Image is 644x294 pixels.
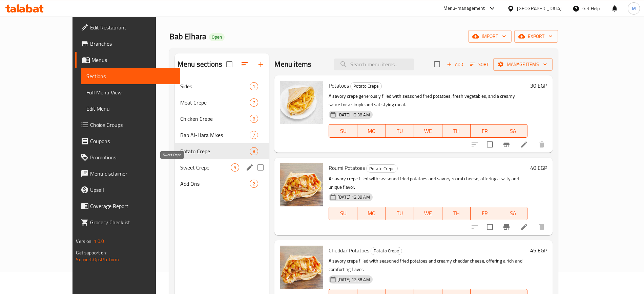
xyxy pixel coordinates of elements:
[280,81,323,124] img: Potatoes
[534,219,550,235] button: delete
[360,208,383,218] span: MO
[90,218,174,226] span: Grocery Checklist
[473,208,496,218] span: FR
[357,207,386,220] button: MO
[180,180,250,188] span: Add Ons
[253,56,269,72] button: Add section
[90,121,174,129] span: Choice Groups
[471,124,499,138] button: FR
[386,207,414,220] button: TU
[329,257,527,274] p: A savory crepe filled with seasoned fried potatoes and creamy cheddar cheese, offering a rich and...
[520,223,528,231] a: Edit menu item
[169,29,206,44] span: Bab Elhara
[86,105,174,113] span: Edit Menu
[250,99,258,106] span: 7
[180,115,250,123] div: Chicken Crepe
[231,163,239,172] div: items
[444,59,466,70] button: Add
[502,126,525,136] span: SA
[90,137,174,145] span: Coupons
[175,127,269,143] div: Bab Al-Hara Mixes7
[90,153,174,161] span: Promotions
[334,59,414,70] input: search
[250,82,258,90] div: items
[280,246,323,289] img: Cheddar Potatoes
[329,163,365,173] span: Roumi Potatoes
[274,59,311,69] h2: Menu items
[417,208,440,218] span: WE
[471,207,499,220] button: FR
[329,245,369,255] span: Cheddar Potatoes
[180,98,250,107] span: Meat Crepe
[329,81,349,91] span: Potatoes
[335,276,372,283] span: [DATE] 12:38 AM
[335,112,372,118] span: [DATE] 12:38 AM
[530,246,547,255] h6: 45 EGP
[90,40,174,48] span: Branches
[76,237,92,246] span: Version:
[81,68,180,84] a: Sections
[357,124,386,138] button: MO
[502,208,525,218] span: SA
[367,165,397,173] span: Potato Crepe
[75,149,180,165] a: Promotions
[236,56,253,72] span: Sort sections
[498,219,515,235] button: Branch-specific-item
[81,100,180,117] a: Edit Menu
[175,176,269,192] div: Add Ons2
[180,163,231,172] span: Sweet Crepe
[483,220,497,234] span: Select to update
[445,208,468,218] span: TH
[483,137,497,152] span: Select to update
[91,56,174,64] span: Menus
[468,30,512,43] button: import
[75,133,180,149] a: Coupons
[473,126,496,136] span: FR
[175,78,269,94] div: Sides1
[76,248,107,257] span: Get support on:
[444,59,466,70] span: Add item
[75,117,180,133] a: Choice Groups
[332,208,354,218] span: SU
[222,57,236,71] span: Select all sections
[250,148,258,155] span: 8
[94,237,104,246] span: 1.0.0
[75,52,180,68] a: Menus
[250,131,258,139] div: items
[371,247,402,255] span: Potato Crepe
[442,207,471,220] button: TH
[75,182,180,198] a: Upsell
[499,124,527,138] button: SA
[250,83,258,90] span: 1
[499,207,527,220] button: SA
[245,162,255,173] button: edit
[180,131,250,139] span: Bab Al-Hara Mixes
[329,207,357,220] button: SU
[175,75,269,195] nav: Menu sections
[350,82,382,90] div: Potato Crepe
[499,60,547,69] span: Manage items
[76,255,119,264] a: Support.OpsPlatform
[250,98,258,107] div: items
[231,164,239,171] span: 5
[417,126,440,136] span: WE
[250,116,258,122] span: 8
[360,126,383,136] span: MO
[389,126,412,136] span: TU
[75,198,180,214] a: Coverage Report
[180,82,250,90] span: Sides
[180,147,250,155] span: Potato Crepe
[329,175,527,191] p: A savory crepe filled with seasoned fried potatoes and savory roumi cheese, offering a salty and ...
[81,84,180,100] a: Full Menu View
[389,208,412,218] span: TU
[75,165,180,182] a: Menu disclaimer
[530,81,547,90] h6: 30 EGP
[175,94,269,111] div: Meat Crepe7
[75,36,180,52] a: Branches
[520,140,528,149] a: Edit menu item
[520,32,553,41] span: export
[493,58,553,71] button: Manage items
